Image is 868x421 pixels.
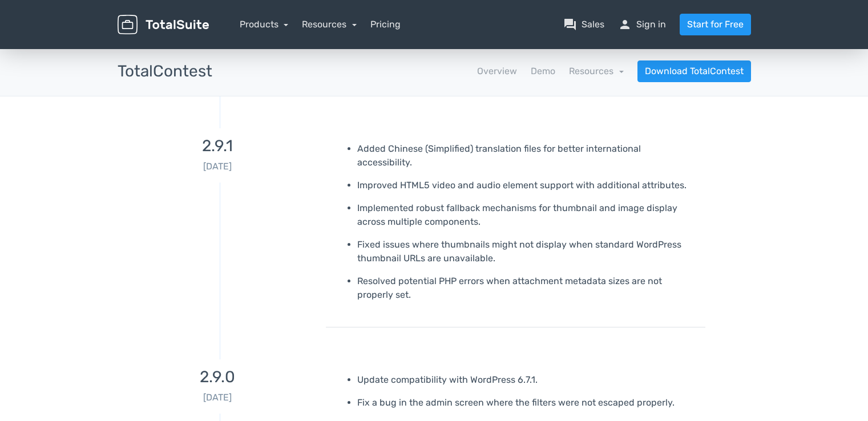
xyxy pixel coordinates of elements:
[563,18,604,31] a: question_answerSales
[118,160,317,173] p: [DATE]
[357,274,697,302] p: Resolved potential PHP errors when attachment metadata sizes are not properly set.
[118,137,317,155] h3: 2.9.1
[118,391,317,404] p: [DATE]
[477,64,517,78] a: Overview
[302,19,357,30] a: Resources
[680,14,751,35] a: Start for Free
[240,19,289,30] a: Products
[118,15,209,35] img: TotalSuite for WordPress
[569,66,624,76] a: Resources
[357,179,697,192] p: Improved HTML5 video and audio element support with additional attributes.
[357,396,697,410] p: Fix a bug in the admin screen where the filters were not escaped properly.
[118,369,317,386] h3: 2.9.0
[637,60,751,82] a: Download TotalContest
[357,142,697,169] p: Added Chinese (Simplified) translation files for better international accessibility.
[357,201,697,229] p: Implemented robust fallback mechanisms for thumbnail and image display across multiple components.
[618,18,632,31] span: person
[357,373,697,387] p: Update compatibility with WordPress 6.7.1.
[618,18,666,31] a: personSign in
[563,18,577,31] span: question_answer
[118,63,212,80] h3: TotalContest
[370,18,401,31] a: Pricing
[531,64,555,78] a: Demo
[357,238,697,265] p: Fixed issues where thumbnails might not display when standard WordPress thumbnail URLs are unavai...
